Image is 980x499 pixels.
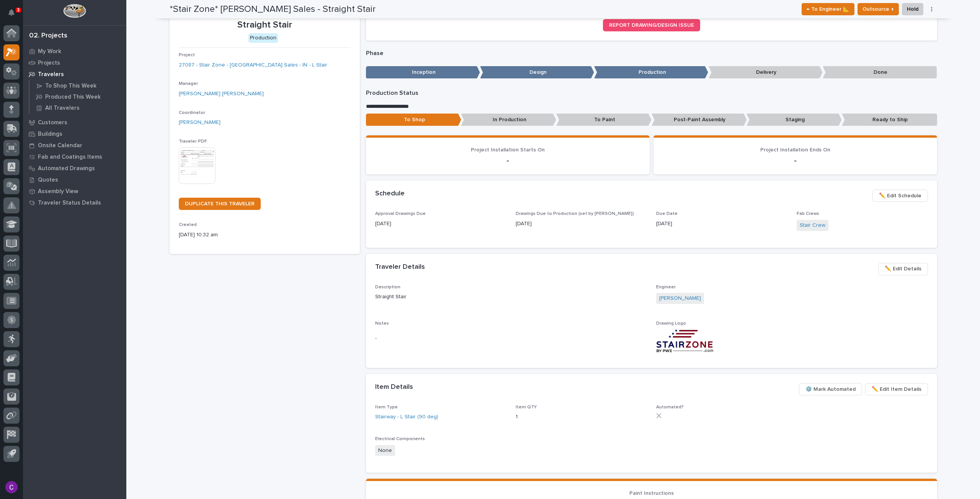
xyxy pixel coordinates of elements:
p: Quotes [38,177,58,184]
p: Traveler Status Details [38,200,101,206]
h2: *Stair Zone* [PERSON_NAME] Sales - Straight Stair [170,4,376,15]
span: Engineer [656,285,676,289]
span: Project [179,53,195,57]
span: Outsource ↑ [862,5,894,14]
p: Fab and Coatings Items [38,154,102,161]
p: *Stair Zone* [PERSON_NAME] Sales - Straight Stair [179,8,351,31]
a: Traveler Status Details [23,197,126,208]
span: Item Type [375,405,398,410]
p: Produced This Week [45,94,101,101]
p: To Shop [366,114,461,126]
button: users-avatar [3,479,20,495]
span: Drawing Logo [656,321,686,326]
a: [PERSON_NAME] [179,119,220,127]
a: Produced This Week [29,91,126,102]
p: Production Status [366,89,937,97]
p: Production [594,66,708,79]
span: Automated? [656,405,684,410]
a: Automated Drawings [23,163,126,174]
p: Post-Paint Assembly [652,114,747,126]
a: Assembly View [23,185,126,197]
p: [DATE] [375,220,506,228]
a: Travelers [23,68,126,80]
p: All Travelers [45,105,80,112]
p: - [375,156,640,165]
a: 27087 - Stair Zone - [GEOGRAPHIC_DATA] Sales - IN - L Stair [179,61,327,69]
p: In Production [461,114,556,126]
a: Fab and Coatings Items [23,151,126,163]
span: Hold [907,5,918,14]
a: [PERSON_NAME] [659,294,701,302]
span: Drawings Due to Production (set by [PERSON_NAME]) [516,211,634,216]
p: Staging [746,114,842,126]
span: ✏️ Edit Item Details [872,385,921,394]
p: Projects [38,60,60,67]
button: ⚙️ Mark Automated [799,383,862,395]
p: Design [480,66,594,79]
span: REPORT DRAWING/DESIGN ISSUE [609,23,694,28]
span: ✏️ Edit Schedule [879,191,921,200]
div: 02. Projects [29,32,67,40]
h2: Schedule [375,190,405,198]
span: Description [375,285,400,289]
span: ← To Engineer 📐 [807,5,849,14]
span: Approval Drawings Due [375,211,426,216]
span: DUPLICATE THIS TRAVELER [185,201,255,206]
h2: Traveler Details [375,263,425,271]
button: ✏️ Edit Schedule [872,190,928,202]
span: None [375,445,395,456]
button: Outsource ↑ [857,3,899,15]
a: Projects [23,57,126,68]
span: ⚙️ Mark Automated [805,385,856,394]
p: Travelers [38,71,64,78]
p: To Shop This Week [45,83,96,89]
a: DUPLICATE THIS TRAVELER [179,198,261,210]
button: Notifications [3,5,20,21]
span: Coordinator [179,111,205,115]
span: Traveler PDF [179,139,207,144]
div: Notifications3 [10,9,20,21]
a: Buildings [23,128,126,140]
a: REPORT DRAWING/DESIGN ISSUE [603,19,700,31]
p: Straight Stair [375,293,647,301]
a: To Shop This Week [29,80,126,91]
span: Electrical Components [375,437,425,441]
span: Paint Instructions [629,491,674,496]
button: ✏️ Edit Details [878,263,928,275]
p: [DATE] 10:32 am [179,231,351,239]
button: Hold [902,3,923,15]
span: Project Installation Ends On [760,147,830,153]
p: My Work [38,48,61,55]
span: Notes [375,321,389,326]
p: Buildings [38,131,62,138]
p: Customers [38,119,67,126]
span: Fab Crews [797,211,819,216]
p: [DATE] [516,220,647,228]
a: My Work [23,46,126,57]
p: 3 [17,7,20,13]
p: Inception [366,66,480,79]
a: Quotes [23,174,126,185]
a: Stairway - L Stair (90 deg) [375,413,438,421]
p: [DATE] [656,220,787,228]
span: Project Installation Starts On [471,147,545,153]
span: Item QTY [516,405,537,410]
p: To Paint [556,114,652,126]
a: All Travelers [29,102,126,113]
p: Phase [366,50,937,57]
p: Done [823,66,937,79]
span: Due Date [656,211,678,216]
a: [PERSON_NAME] [PERSON_NAME] [179,90,264,98]
a: Stair Crew [800,221,825,229]
div: Production [248,33,278,43]
p: Ready to Ship [842,114,937,126]
p: 1 [516,413,647,421]
p: - [663,156,928,165]
button: ✏️ Edit Item Details [865,383,928,395]
h2: Item Details [375,383,413,392]
span: ✏️ Edit Details [885,264,921,273]
a: Onsite Calendar [23,140,126,151]
img: Workspace Logo [63,4,86,18]
p: Delivery [709,66,823,79]
p: Assembly View [38,188,78,195]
